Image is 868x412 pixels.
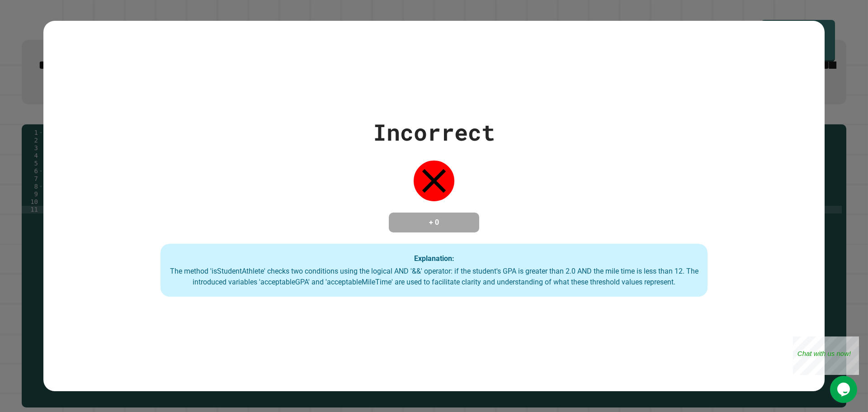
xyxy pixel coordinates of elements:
div: Incorrect [373,115,495,149]
iframe: chat widget [793,336,859,375]
h4: + 0 [398,217,470,228]
div: The method 'isStudentAthlete' checks two conditions using the logical AND '&&' operator: if the s... [170,266,698,288]
iframe: chat widget [830,376,859,403]
strong: Explanation: [414,254,454,262]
